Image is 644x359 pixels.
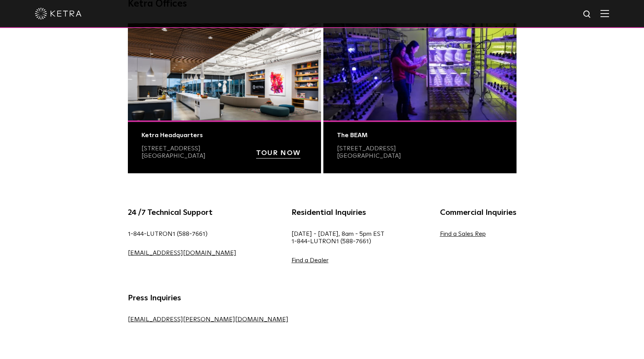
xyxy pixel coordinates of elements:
a: [STREET_ADDRESS] [141,145,201,152]
a: [EMAIL_ADDRESS][DOMAIN_NAME] [128,250,236,256]
img: search icon [583,10,592,19]
h5: Press Inquiries [128,292,288,304]
a: TOUR NOW [256,150,300,159]
strong: TOUR NOW [256,150,300,157]
h5: 24 /7 Technical Support [128,206,236,219]
a: Find a Sales Rep [440,231,486,237]
img: ketra-logo-2019-white [35,8,82,19]
h5: Residential Inquiries [291,206,384,219]
a: 1-844-LUTRON1 (588-7661) [128,231,208,237]
a: [EMAIL_ADDRESS][PERSON_NAME][DOMAIN_NAME] [128,316,288,322]
img: Hamburger%20Nav.svg [600,10,609,17]
a: 1-844-LUTRON1 (588-7661) [291,238,371,244]
h5: Commercial Inquiries [440,206,517,219]
div: Ketra Headquarters [141,132,307,139]
a: [GEOGRAPHIC_DATA] [337,153,401,159]
a: [STREET_ADDRESS] [337,145,396,152]
a: [GEOGRAPHIC_DATA] [141,153,206,159]
img: Austin Photo@2x [323,23,517,120]
p: [DATE] - [DATE], 8am - 5pm EST [291,230,384,245]
img: 036-collaboration-studio-2 copy [128,23,321,120]
div: The BEAM [337,132,503,139]
a: Find a Dealer [291,257,328,263]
